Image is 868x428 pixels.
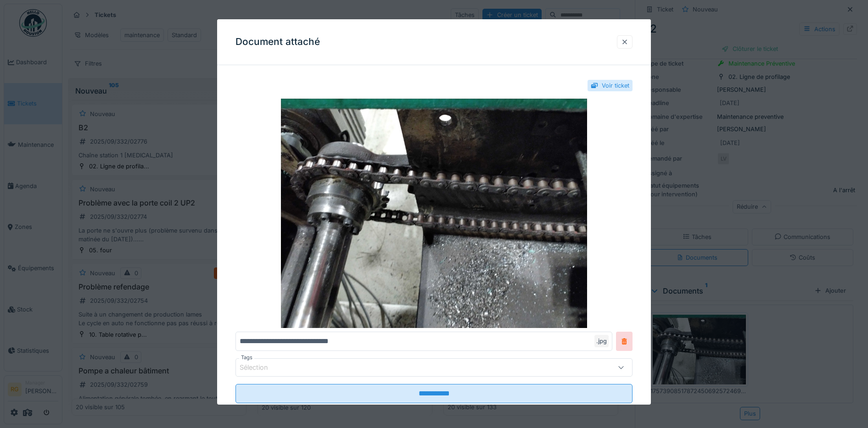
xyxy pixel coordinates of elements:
div: Sélection [240,362,281,372]
label: Tags [239,354,254,361]
h3: Document attaché [235,36,320,48]
img: ce786882-576d-47ec-85cb-3fbe46065548-17573908517872450692572469905075.jpg [235,99,633,328]
div: Voir ticket [602,81,629,90]
div: .jpg [594,335,609,347]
